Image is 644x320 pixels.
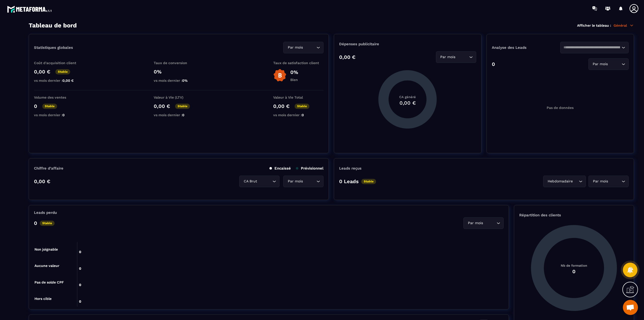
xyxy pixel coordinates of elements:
p: 0,00 € [273,103,290,109]
p: Stable [361,179,376,184]
p: 0 [34,103,37,109]
p: Valeur à Vie (LTV) [154,95,204,99]
div: Search for option [588,176,629,187]
span: 0 [302,113,304,117]
p: Taux de conversion [154,61,204,65]
img: logo [7,5,52,14]
div: Search for option [239,176,279,187]
p: 0% [290,69,298,75]
span: Par mois [287,179,304,184]
p: Général [614,23,634,28]
p: 0,00 € [154,103,170,109]
p: Dépenses publicitaire [339,42,476,46]
span: 0 [182,113,184,117]
span: Par mois [467,220,484,226]
h3: Tableau de bord [29,22,77,29]
tspan: Aucune valeur [34,264,59,268]
p: Valeur à Vie Total [273,95,324,99]
p: vs mois dernier : [273,113,324,117]
p: Répartition des clients [519,213,629,217]
span: 0% [182,78,188,83]
input: Search for option [304,179,315,184]
p: Statistiques globales [34,45,73,50]
input: Search for option [258,179,271,184]
p: Stable [55,69,70,74]
p: 0 Leads [339,178,359,184]
div: Search for option [436,51,476,63]
span: Par mois [592,179,609,184]
p: 0,00 € [339,54,355,60]
div: Search for option [543,176,586,187]
p: Coût d'acquisition client [34,61,84,65]
p: Chiffre d’affaire [34,166,63,171]
span: Par mois [287,45,304,50]
p: 0 [492,61,495,67]
p: Stable [175,104,190,109]
div: Search for option [560,42,629,53]
p: Stable [42,104,57,109]
p: vs mois dernier : [34,78,84,83]
div: Search for option [283,176,324,187]
p: Stable [40,221,55,226]
tspan: Non joignable [34,247,58,252]
input: Search for option [484,220,495,226]
span: CA Brut [243,179,258,184]
p: vs mois dernier : [154,113,204,117]
span: Hebdomadaire [546,179,574,184]
span: Par mois [592,61,609,67]
p: vs mois dernier : [34,113,84,117]
tspan: Hors cible [34,297,52,301]
p: 0,00 € [34,178,50,184]
span: Par mois [439,54,457,60]
input: Search for option [563,45,620,50]
p: Prévisionnel [296,166,324,171]
p: Bien [290,78,298,82]
p: Analyse des Leads [492,45,560,50]
tspan: Pas de solde CPF [34,280,64,284]
p: Pas de données [547,106,574,110]
p: 0% [154,69,204,75]
p: Volume des ventes [34,95,84,99]
input: Search for option [304,45,315,50]
span: 0,00 € [62,78,74,83]
div: Search for option [588,58,629,70]
p: 0,00 € [34,69,50,75]
p: Taux de satisfaction client [273,61,324,65]
div: Search for option [283,42,324,53]
input: Search for option [457,54,468,60]
p: 0 [34,220,37,226]
p: Stable [295,104,309,109]
div: Search for option [463,217,504,229]
input: Search for option [574,179,578,184]
span: 0 [62,113,65,117]
p: Leads perdu [34,210,57,215]
p: vs mois dernier : [154,78,204,83]
p: Encaissé [269,166,291,171]
p: Afficher le tableau : [577,23,611,27]
p: Leads reçus [339,166,361,171]
input: Search for option [609,61,620,67]
img: b-badge-o.b3b20ee6.svg [273,69,287,82]
input: Search for option [609,179,620,184]
div: Mở cuộc trò chuyện [623,300,638,315]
